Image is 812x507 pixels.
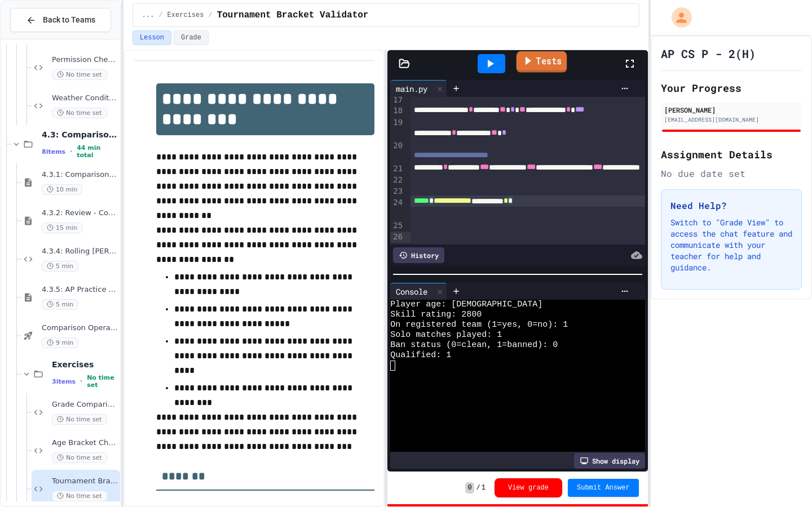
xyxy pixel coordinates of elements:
[574,453,645,469] div: Show display
[70,147,72,156] span: •
[390,163,404,175] div: 21
[390,197,404,220] div: 24
[42,337,78,348] span: 9 min
[52,378,76,385] span: 3 items
[664,105,798,115] div: [PERSON_NAME]
[390,232,404,243] div: 26
[52,359,118,370] span: Exercises
[52,94,118,103] span: Weather Conditions Checker
[476,483,480,492] span: /
[482,483,486,492] span: 1
[42,299,78,310] span: 5 min
[670,199,792,212] h3: Need Help?
[577,483,630,492] span: Submit Answer
[52,438,118,448] span: Age Bracket Checker
[42,148,65,155] span: 8 items
[42,184,82,195] span: 10 min
[390,320,568,330] span: On registered team (1=yes, 0=no): 1
[390,105,404,117] div: 18
[393,247,444,263] div: History
[133,30,171,45] button: Lesson
[42,261,78,272] span: 5 min
[465,482,474,493] span: 0
[43,14,95,26] span: Back to Teams
[390,340,558,350] span: Ban status (0=clean, 1=banned): 0
[174,30,209,45] button: Grade
[142,11,155,20] span: ...
[52,108,107,118] span: No time set
[52,477,118,486] span: Tournament Bracket Validator
[517,51,567,73] a: Tests
[42,170,118,180] span: 4.3.1: Comparison Operators
[52,400,118,410] span: Grade Comparison Debugger
[390,310,482,320] span: Skill rating: 2800
[80,377,82,386] span: •
[52,414,107,425] span: No time set
[42,208,118,218] span: 4.3.2: Review - Comparison Operators
[217,8,369,22] span: Tournament Bracket Validator
[390,286,433,297] div: Console
[390,83,433,95] div: main.py
[77,144,118,159] span: 44 min total
[42,223,82,233] span: 15 min
[495,478,562,497] button: View grade
[390,283,447,300] div: Console
[10,8,111,32] button: Back to Teams
[390,220,404,232] div: 25
[664,115,798,124] div: [EMAIL_ADDRESS][DOMAIN_NAME]
[87,374,118,389] span: No time set
[42,247,118,256] span: 4.3.4: Rolling [PERSON_NAME]
[390,350,451,361] span: Qualified: 1
[52,69,107,80] span: No time set
[390,95,404,106] div: 17
[390,117,404,140] div: 19
[208,11,212,20] span: /
[390,300,542,310] span: Player age: [DEMOGRAPHIC_DATA]
[661,80,802,96] h2: Your Progress
[167,11,204,20] span: Exercises
[661,167,802,180] div: No due date set
[52,452,107,463] span: No time set
[42,323,118,333] span: Comparison Operators - Quiz
[158,11,162,20] span: /
[390,186,404,197] div: 23
[390,330,502,340] span: Solo matches played: 1
[42,130,118,140] span: 4.3: Comparison Operators
[42,285,118,295] span: 4.3.5: AP Practice - Comparison Operators
[52,491,107,501] span: No time set
[660,5,695,30] div: My Account
[390,80,447,97] div: main.py
[661,146,802,162] h2: Assignment Details
[670,217,792,273] p: Switch to "Grade View" to access the chat feature and communicate with your teacher for help and ...
[661,46,756,61] h1: AP CS P - 2(H)
[52,55,118,65] span: Permission Checker
[390,175,404,186] div: 22
[390,140,404,163] div: 20
[568,479,639,497] button: Submit Answer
